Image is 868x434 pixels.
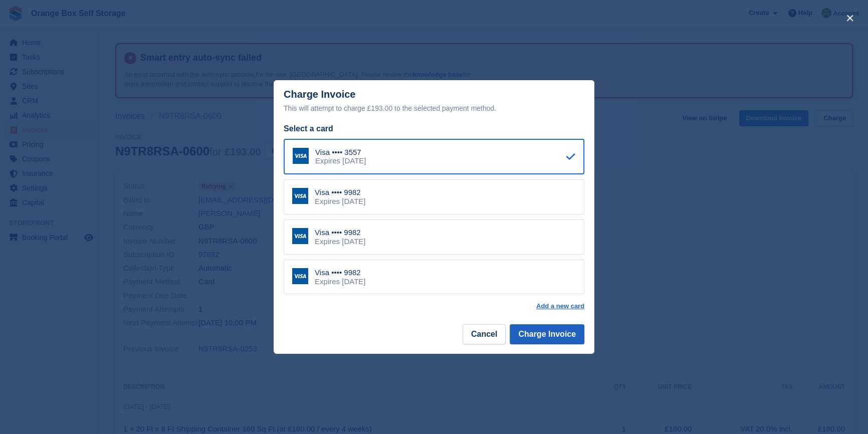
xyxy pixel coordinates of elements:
div: Visa •••• 9982 [315,228,365,237]
div: This will attempt to charge £193.00 to the selected payment method. [284,102,584,114]
button: close [842,10,858,26]
div: Expires [DATE] [315,156,366,165]
div: Charge Invoice [284,89,584,114]
img: Visa Logo [293,148,309,164]
button: Cancel [463,324,506,344]
div: Expires [DATE] [315,277,365,286]
div: Select a card [284,123,584,135]
div: Expires [DATE] [315,197,365,206]
img: Visa Logo [292,188,308,204]
div: Visa •••• 9982 [315,188,365,197]
div: Visa •••• 9982 [315,268,365,277]
button: Charge Invoice [510,324,584,344]
img: Visa Logo [292,228,308,244]
a: Add a new card [536,302,584,310]
div: Visa •••• 3557 [315,148,366,157]
img: Visa Logo [292,268,308,284]
div: Expires [DATE] [315,237,365,246]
